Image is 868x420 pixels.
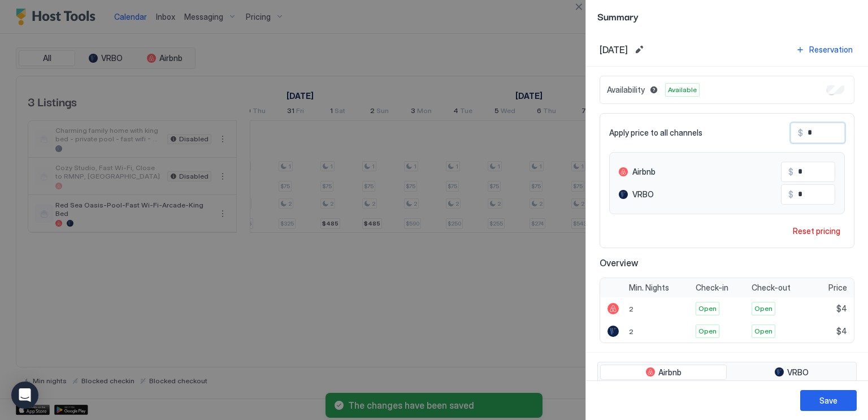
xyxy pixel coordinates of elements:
[698,326,717,336] span: Open
[788,167,793,177] span: $
[668,85,697,95] span: Available
[600,44,628,55] span: [DATE]
[788,189,793,200] span: $
[752,283,791,293] span: Check-out
[658,367,682,378] span: Airbnb
[629,327,633,336] span: 2
[828,283,847,293] span: Price
[600,257,854,269] span: Overview
[793,225,840,237] div: Reset pricing
[729,365,854,380] button: VRBO
[836,304,847,314] span: $4
[597,9,857,23] span: Summary
[788,223,845,239] button: Reset pricing
[600,365,727,380] button: Airbnb
[754,326,772,336] span: Open
[11,382,38,409] div: Open Intercom Messenger
[794,42,854,57] button: Reservation
[787,367,809,378] span: VRBO
[647,83,661,97] button: Blocked dates override all pricing rules and remain unavailable until manually unblocked
[609,128,702,138] span: Apply price to all channels
[836,326,847,336] span: $4
[629,283,669,293] span: Min. Nights
[607,85,645,95] span: Availability
[632,43,646,57] button: Edit date range
[809,44,853,55] div: Reservation
[800,390,857,411] button: Save
[798,128,803,138] span: $
[632,189,654,200] span: VRBO
[597,362,857,383] div: tab-group
[629,305,633,313] span: 2
[632,167,656,177] span: Airbnb
[696,283,728,293] span: Check-in
[754,304,772,314] span: Open
[819,395,837,406] div: Save
[698,304,717,314] span: Open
